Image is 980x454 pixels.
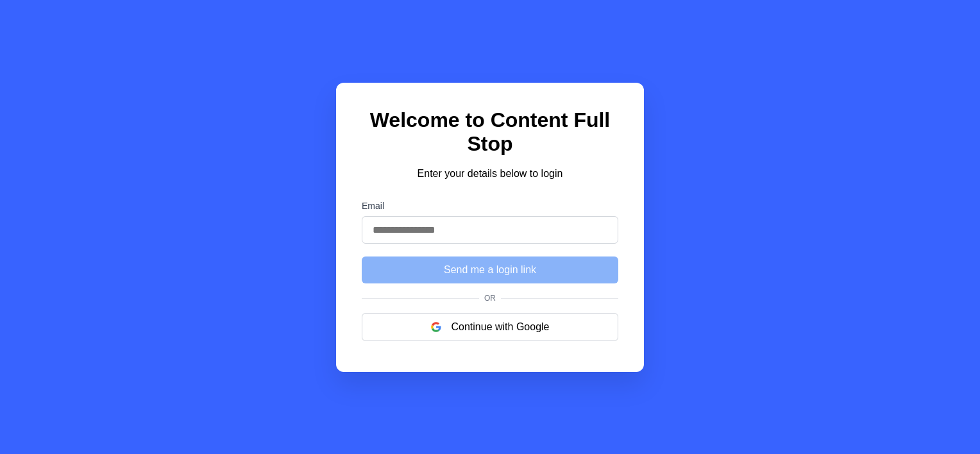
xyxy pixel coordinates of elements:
[362,108,618,156] h1: Welcome to Content Full Stop
[479,294,501,303] span: Or
[362,313,618,341] button: Continue with Google
[362,166,618,181] p: Enter your details below to login
[431,322,441,332] img: google logo
[362,201,618,211] label: Email
[362,256,618,283] button: Send me a login link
